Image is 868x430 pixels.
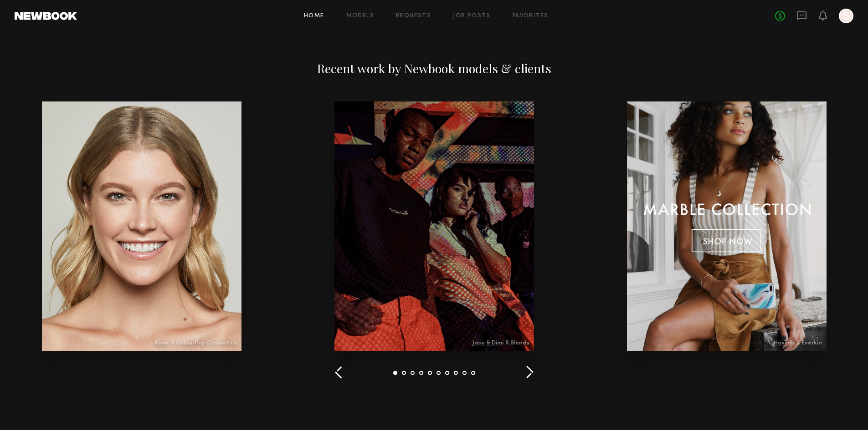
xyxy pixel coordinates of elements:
[346,13,374,19] a: Models
[304,13,324,19] a: Home
[453,13,491,19] a: Job Posts
[839,9,853,23] a: S
[396,13,431,19] a: Requests
[513,13,549,19] a: Favorites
